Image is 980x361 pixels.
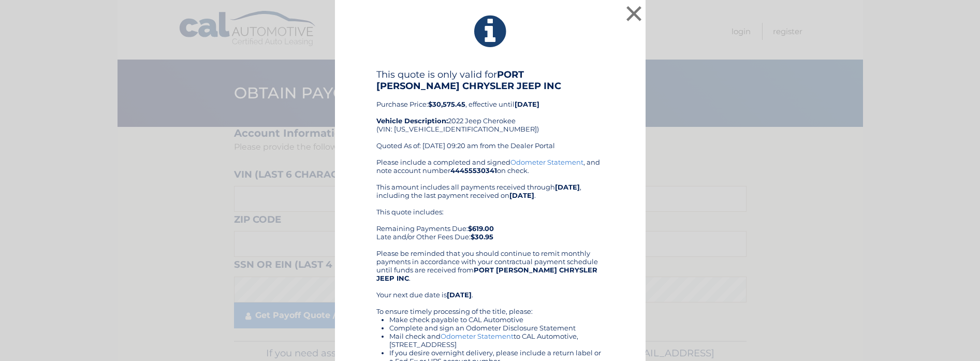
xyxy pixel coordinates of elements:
[515,100,539,108] b: [DATE]
[441,332,514,340] a: Odometer Statement
[510,158,583,166] a: Odometer Statement
[428,100,465,108] b: $30,575.45
[376,117,448,125] strong: Vehicle Description:
[389,315,604,324] li: Make check payable to CAL Automotive
[376,69,604,158] div: Purchase Price: , effective until 2022 Jeep Cherokee (VIN: [US_VEHICLE_IDENTIFICATION_NUMBER]) Qu...
[450,166,497,175] b: 44455530341
[389,332,604,349] li: Mail check and to CAL Automotive, [STREET_ADDRESS]
[509,191,534,199] b: [DATE]
[376,69,561,92] b: PORT [PERSON_NAME] CHRYSLER JEEP INC
[376,266,597,282] b: PORT [PERSON_NAME] CHRYSLER JEEP INC
[447,291,472,299] b: [DATE]
[376,69,604,92] h4: This quote is only valid for
[468,224,494,233] b: $619.00
[389,324,604,332] li: Complete and sign an Odometer Disclosure Statement
[555,183,580,191] b: [DATE]
[471,233,493,241] b: $30.95
[624,3,645,24] button: ×
[376,208,604,241] div: This quote includes: Remaining Payments Due: Late and/or Other Fees Due:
